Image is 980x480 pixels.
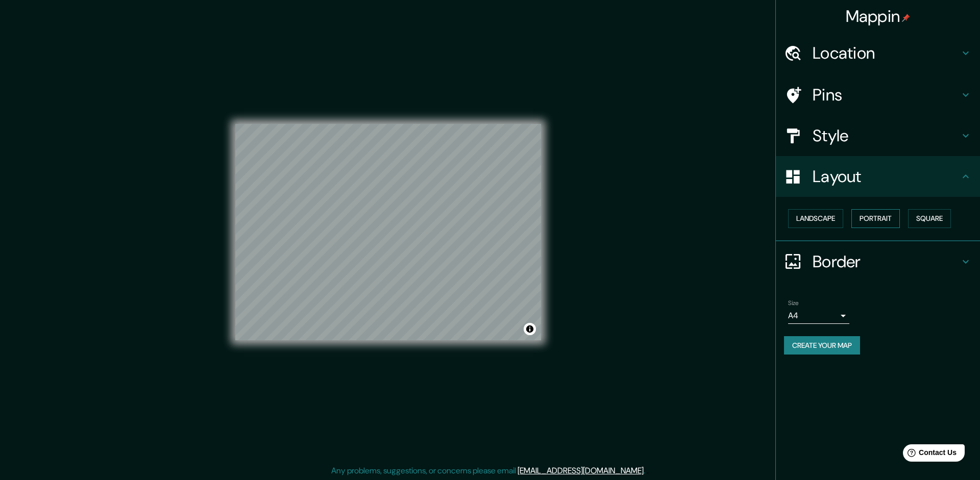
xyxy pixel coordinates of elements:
[902,14,910,22] img: pin-icon.png
[813,251,960,272] h4: Border
[813,125,960,146] h4: Style
[776,241,980,282] div: Border
[908,209,951,228] button: Square
[776,115,980,156] div: Style
[776,156,980,197] div: Layout
[331,465,645,477] p: Any problems, suggestions, or concerns please email .
[784,336,860,355] button: Create your map
[813,166,960,187] h4: Layout
[851,209,900,228] button: Portrait
[813,43,960,63] h4: Location
[889,440,969,469] iframe: Help widget launcher
[235,124,541,340] canvas: Map
[647,465,649,477] div: .
[788,298,799,307] label: Size
[776,33,980,73] div: Location
[813,85,960,105] h4: Pins
[645,465,647,477] div: .
[776,74,980,115] div: Pins
[788,209,843,228] button: Landscape
[788,308,849,324] div: A4
[518,465,644,476] a: [EMAIL_ADDRESS][DOMAIN_NAME]
[846,6,911,27] h4: Mappin
[524,323,536,335] button: Toggle attribution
